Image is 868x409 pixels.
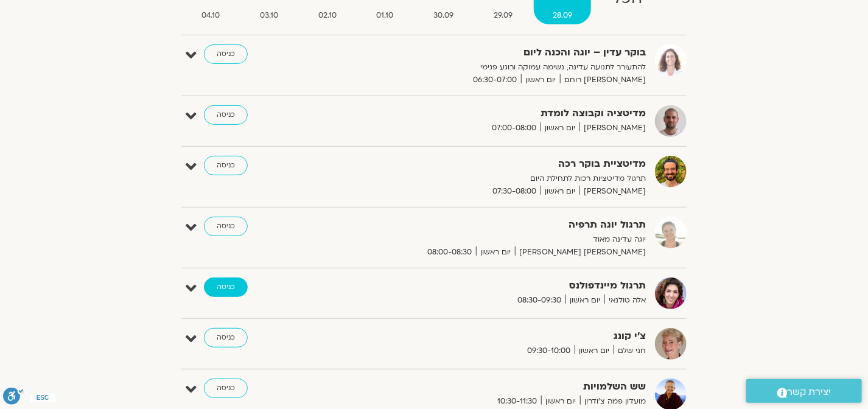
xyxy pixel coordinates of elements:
[788,384,831,400] span: יצירת קשר
[348,105,646,122] strong: מדיטציה וקבוצה לומדת
[604,294,646,307] span: אלה טולנאי
[423,246,476,259] span: 08:00-08:30
[579,185,646,198] span: [PERSON_NAME]
[204,217,248,236] a: כניסה
[541,122,579,135] span: יום ראשון
[204,278,248,297] a: כניסה
[241,9,297,22] span: 03.10
[493,395,541,408] span: 10:30-11:30
[299,9,355,22] span: 02.10
[541,185,579,198] span: יום ראשון
[204,379,248,398] a: כניסה
[515,246,646,259] span: [PERSON_NAME] [PERSON_NAME]
[204,105,248,125] a: כניסה
[183,9,239,22] span: 04.10
[348,328,646,344] strong: צ'י קונג
[488,185,541,198] span: 07:30-08:00
[560,74,646,86] span: [PERSON_NAME] רוחם
[488,122,541,135] span: 07:00-08:00
[348,61,646,74] p: להתעורר לתנועה עדינה, נשימה עמוקה ורוגע פנימי
[348,217,646,233] strong: תרגול יוגה תרפיה
[475,9,531,22] span: 29.09
[523,344,575,357] span: 09:30-10:00
[534,9,591,22] span: 28.09
[358,9,413,22] span: 01.10
[541,395,580,408] span: יום ראשון
[565,294,604,307] span: יום ראשון
[204,44,248,64] a: כניסה
[204,328,248,348] a: כניסה
[513,294,565,307] span: 08:30-09:30
[348,278,646,294] strong: תרגול מיינדפולנס
[348,172,646,185] p: תרגול מדיטציות רכות לתחילת היום
[521,74,560,86] span: יום ראשון
[614,344,646,357] span: חני שלם
[348,379,646,395] strong: שש השלמויות
[348,44,646,61] strong: בוקר עדין – יוגה והכנה ליום
[580,395,646,408] span: מועדון פמה צ'ודרון
[415,9,473,22] span: 30.09
[204,156,248,175] a: כניסה
[469,74,521,86] span: 06:30-07:00
[746,379,862,403] a: יצירת קשר
[579,122,646,135] span: [PERSON_NAME]
[476,246,515,259] span: יום ראשון
[348,156,646,172] strong: מדיטציית בוקר רכה
[348,233,646,246] p: יוגה עדינה מאוד
[575,344,614,357] span: יום ראשון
